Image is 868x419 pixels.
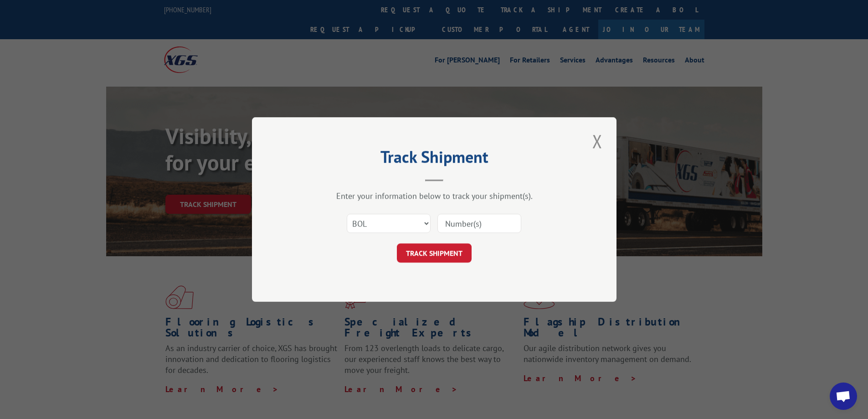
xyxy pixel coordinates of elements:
a: Open chat [830,383,857,410]
button: TRACK SHIPMENT [397,243,472,263]
input: Number(s) [437,214,521,233]
button: Close modal [590,129,605,154]
h2: Track Shipment [298,150,571,168]
div: Enter your information below to track your shipment(s). [298,191,571,201]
